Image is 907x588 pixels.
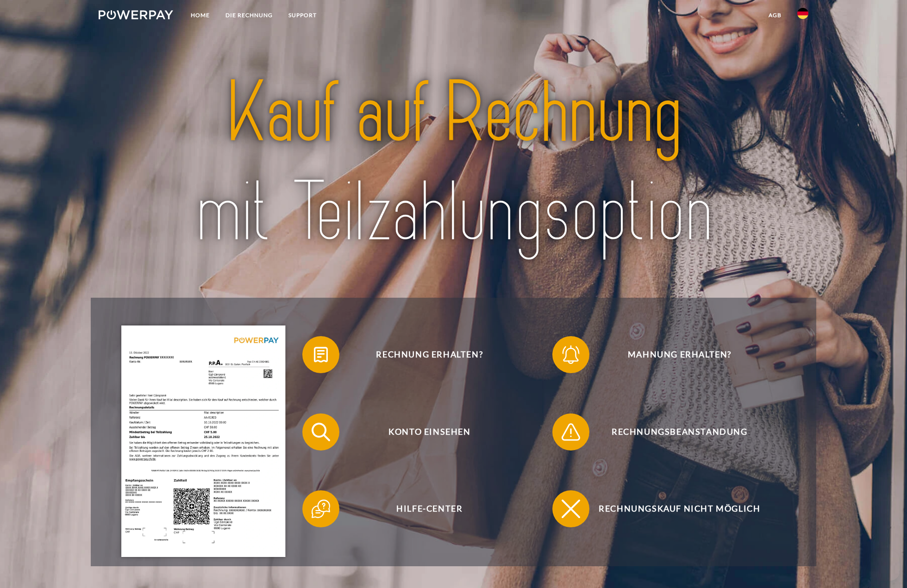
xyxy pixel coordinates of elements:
[309,420,332,444] img: qb_search.svg
[559,497,582,520] img: qb_close.svg
[559,420,582,444] img: qb_warning.svg
[761,7,789,24] a: agb
[99,10,173,19] img: logo-powerpay-white.svg
[302,413,543,450] button: Konto einsehen
[552,336,793,373] button: Mahnung erhalten?
[566,413,793,450] span: Rechnungsbeanstandung
[122,325,285,557] img: single_invoice_powerpay_de.jpg
[183,7,218,24] a: Home
[316,413,543,450] span: Konto einsehen
[309,497,332,520] img: qb_help.svg
[797,8,808,19] img: de
[302,336,543,373] button: Rechnung erhalten?
[870,551,900,581] iframe: Schaltfläche zum Öffnen des Messaging-Fensters
[566,336,793,373] span: Mahnung erhalten?
[552,490,793,527] button: Rechnungskauf nicht möglich
[218,7,281,24] a: DIE RECHNUNG
[552,413,793,450] button: Rechnungsbeanstandung
[559,343,582,366] img: qb_bell.svg
[309,343,332,366] img: qb_bill.svg
[302,490,543,527] button: Hilfe-Center
[316,490,543,527] span: Hilfe-Center
[566,490,793,527] span: Rechnungskauf nicht möglich
[316,336,543,373] span: Rechnung erhalten?
[281,7,325,24] a: SUPPORT
[134,59,774,267] img: title-powerpay_de.svg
